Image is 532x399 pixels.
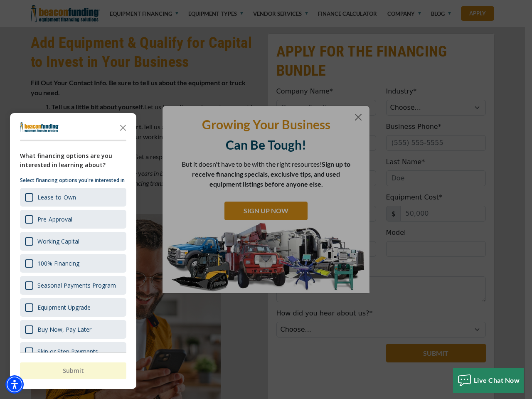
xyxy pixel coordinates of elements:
p: Select financing options you're interested in [20,176,126,185]
div: Accessibility Menu [5,375,24,394]
div: Pre-Approval [37,215,72,223]
div: Equipment Upgrade [37,303,91,311]
div: Working Capital [20,232,126,251]
button: Live Chat Now [453,368,524,393]
div: Buy Now, Pay Later [37,325,91,333]
div: Lease-to-Own [20,188,126,207]
img: Company logo [20,122,59,132]
div: Seasonal Payments Program [37,281,116,289]
span: Live Chat Now [474,376,520,384]
div: Seasonal Payments Program [20,276,126,295]
div: Lease-to-Own [37,193,76,201]
div: Equipment Upgrade [20,298,126,317]
div: 100% Financing [37,259,79,267]
div: Pre-Approval [20,210,126,229]
div: 100% Financing [20,254,126,273]
div: What financing options are you interested in learning about? [20,151,126,170]
button: Submit [20,362,126,379]
div: Skip or Step Payments [37,347,98,355]
button: Close the survey [115,119,131,135]
div: Survey [10,113,136,389]
div: Buy Now, Pay Later [20,320,126,339]
div: Skip or Step Payments [20,342,126,361]
div: Working Capital [37,237,79,245]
